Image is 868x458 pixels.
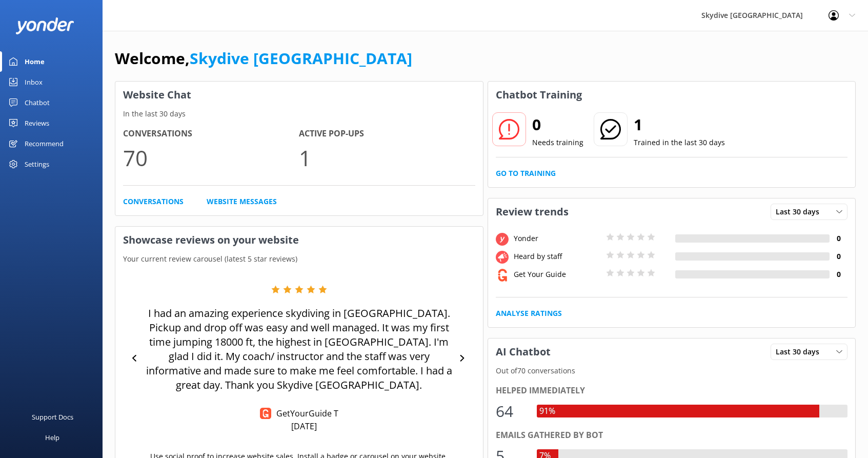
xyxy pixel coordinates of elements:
[271,408,338,419] p: GetYourGuide T
[123,127,299,141] h4: Conversations
[32,407,73,427] div: Support Docs
[830,269,847,280] h4: 0
[496,384,848,397] div: Helped immediately
[25,113,49,133] div: Reviews
[115,227,483,253] h3: Showcase reviews on your website
[115,108,483,120] p: In the last 30 days
[299,127,475,141] h4: Active Pop-ups
[776,206,825,217] span: Last 30 days
[496,399,527,424] div: 64
[634,137,725,148] p: Trained in the last 30 days
[488,82,590,108] h3: Chatbot Training
[634,112,725,137] h2: 1
[115,82,483,108] h3: Website Chat
[25,72,43,92] div: Inbox
[207,196,277,207] a: Website Messages
[25,51,45,72] div: Home
[299,141,475,175] p: 1
[291,421,317,432] p: [DATE]
[830,251,847,262] h4: 0
[25,133,64,154] div: Recommend
[488,338,558,365] h3: AI Chatbot
[776,346,825,357] span: Last 30 days
[190,48,412,69] a: Skydive [GEOGRAPHIC_DATA]
[123,196,184,207] a: Conversations
[511,251,603,262] div: Heard by staff
[496,308,562,319] a: Analyse Ratings
[45,427,59,448] div: Help
[123,141,299,175] p: 70
[144,306,455,392] p: I had an amazing experience skydiving in [GEOGRAPHIC_DATA]. Pickup and drop off was easy and well...
[532,137,583,148] p: Needs training
[830,233,847,244] h4: 0
[496,168,556,179] a: Go to Training
[115,253,483,265] p: Your current review carousel (latest 5 star reviews)
[488,198,576,225] h3: Review trends
[537,405,558,418] div: 91%
[115,46,412,71] h1: Welcome,
[511,233,603,244] div: Yonder
[260,408,271,419] img: Get Your Guide Reviews
[511,269,603,280] div: Get Your Guide
[15,17,74,34] img: yonder-white-logo.png
[488,365,856,376] p: Out of 70 conversations
[25,92,50,113] div: Chatbot
[496,429,848,442] div: Emails gathered by bot
[532,112,583,137] h2: 0
[25,154,49,174] div: Settings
